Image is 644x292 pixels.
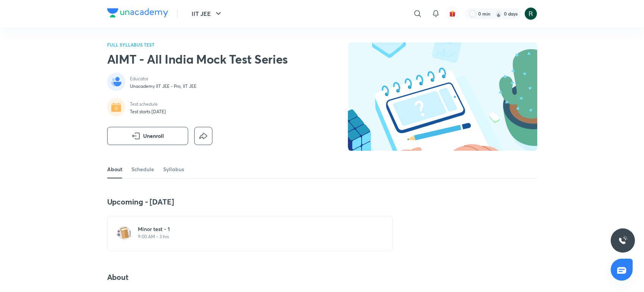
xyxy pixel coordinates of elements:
[163,160,184,178] a: Syllabus
[449,10,456,17] img: avatar
[138,234,371,240] p: 9:00 AM • 3 hrs
[524,7,537,20] img: Khushi Gupta
[618,236,627,245] img: ttu
[446,8,458,20] button: avatar
[143,132,164,140] span: Unenroll
[130,83,196,89] p: Unacademy IIT JEE - Pro, IIT JEE
[495,10,502,17] img: streak
[107,160,122,178] a: About
[107,8,168,19] a: Company Logo
[107,127,188,145] button: Unenroll
[138,225,371,233] h6: Minor test - 1
[107,272,393,282] h4: About
[107,42,288,47] p: FULL SYLLABUS TEST
[130,101,166,107] p: Test schedule
[130,109,166,115] p: Test starts [DATE]
[107,8,168,17] img: Company Logo
[107,197,393,207] h4: Upcoming - [DATE]
[117,225,132,240] img: test
[187,6,228,21] button: IIT JEE
[107,52,288,67] h2: AIMT - All India Mock Test Series
[130,76,196,82] p: Educator
[131,160,154,178] a: Schedule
